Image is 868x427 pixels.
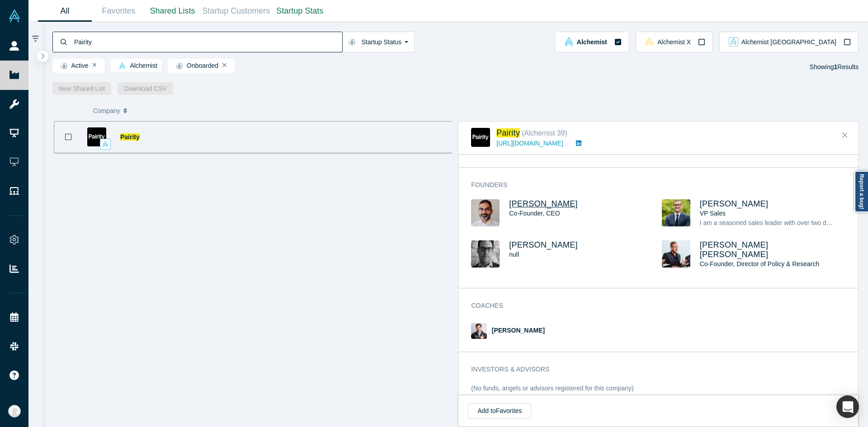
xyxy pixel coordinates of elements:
a: Startup Stats [273,0,327,22]
a: Shared Lists [146,0,199,22]
img: alchemist Vault Logo [102,141,108,147]
span: Onboarded [172,62,218,70]
button: alchemist Vault LogoAlchemist [555,32,629,52]
img: Gotam Bhardwaj's Profile Image [471,199,500,226]
button: Add toFavorites [468,403,531,419]
img: Radboud Reijn's Profile Image [662,199,690,226]
button: Startup Status [342,32,415,52]
input: Search by company name, class, customer, one-liner or category [73,31,342,52]
img: Anna Sanchez's Account [8,405,21,418]
img: Pairity's Logo [87,127,106,146]
span: Alchemist [GEOGRAPHIC_DATA] [741,39,836,45]
img: Startup status [349,38,355,46]
img: Alchemist Vault Logo [8,9,21,22]
button: New Shared List [52,82,112,95]
span: Co-Founder, Director of Policy & Research [700,260,820,267]
small: ( Alchemist 39 ) [522,129,567,137]
button: alchemist_aj Vault LogoAlchemist [GEOGRAPHIC_DATA] [719,32,859,52]
a: [PERSON_NAME] [509,240,578,249]
a: Report a bug! [854,171,868,212]
img: alchemist Vault Logo [119,62,126,69]
h3: Founders [471,180,840,190]
a: Favorites [92,0,146,22]
span: null [509,251,519,258]
a: [PERSON_NAME] [509,199,578,208]
a: Pairity [120,133,140,141]
span: Alchemist [577,39,607,45]
img: Christopher Martin [471,323,487,339]
img: Craig Damian Smith's Profile Image [662,240,690,267]
h3: Coaches [471,301,840,310]
div: (No funds, angels or advisors registered for this company) [471,384,852,399]
button: Bookmark [54,122,82,153]
button: Download CSV [118,82,173,95]
strong: 1 [834,63,838,70]
img: alchemistx Vault Logo [645,37,654,47]
span: Active [57,62,89,70]
img: Mike Gagnon's Profile Image [471,240,500,267]
img: alchemist Vault Logo [564,37,574,47]
a: [PERSON_NAME] [PERSON_NAME] [700,240,769,259]
a: All [38,0,92,22]
img: Pairity's Logo [471,128,490,147]
span: Alchemist [115,62,157,70]
img: Startup status [61,62,67,70]
img: Startup status [176,62,183,70]
button: Remove Filter [222,62,226,68]
span: Co-Founder, CEO [509,210,560,217]
button: Company [93,101,160,120]
a: Startup Customers [199,0,273,22]
button: Remove Filter [93,62,97,68]
button: Close [838,128,852,143]
h3: Investors & Advisors [471,365,840,374]
span: Company [93,101,120,120]
span: Alchemist X [657,39,691,45]
a: Pairity [496,128,520,137]
button: alchemistx Vault LogoAlchemist X [636,32,713,52]
a: [PERSON_NAME] [700,199,769,208]
a: [PERSON_NAME] [492,327,545,334]
a: [URL][DOMAIN_NAME] [496,140,563,147]
span: Showing Results [810,63,859,70]
img: alchemist_aj Vault Logo [729,37,738,47]
span: VP Sales [700,210,726,217]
